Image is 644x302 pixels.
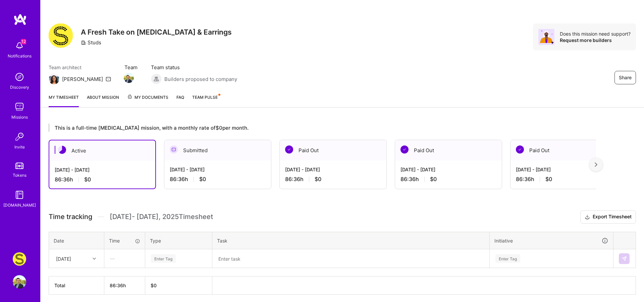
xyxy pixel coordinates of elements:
[285,176,381,183] div: 86:36 h
[151,64,237,71] span: Team status
[49,232,104,249] th: Date
[109,237,140,244] div: Time
[81,40,86,45] i: icon CompanyGray
[8,52,32,59] div: Notifications
[170,176,266,183] div: 86:36 h
[494,237,608,245] div: Initiative
[49,24,73,48] img: Company Logo
[105,250,145,267] div: —
[49,74,59,84] img: Team Architect
[170,145,178,154] img: Submitted
[400,166,496,173] div: [DATE] - [DATE]
[212,232,490,249] th: Task
[49,140,155,161] div: Active
[151,253,176,264] div: Enter Tag
[614,71,636,84] button: Share
[81,28,232,36] h3: A Fresh Take on [MEDICAL_DATA] & Earrings
[430,176,437,183] span: $0
[400,145,409,154] img: Paid Out
[400,176,496,183] div: 86:36 h
[49,276,104,295] th: Total
[127,94,168,101] span: My Documents
[3,202,36,209] div: [DOMAIN_NAME]
[145,232,212,249] th: Type
[516,176,612,183] div: 86:36 h
[13,275,26,289] img: User Avatar
[84,176,91,183] span: $0
[619,74,632,81] span: Share
[56,255,71,262] div: [DATE]
[13,13,27,26] img: logo
[110,213,213,221] span: [DATE] - [DATE] , 2025 Timesheet
[127,94,168,107] a: My Documents
[151,74,162,84] img: Builders proposed to company
[13,130,26,143] img: Invite
[164,140,271,161] div: Submitted
[81,39,101,46] div: Studs
[13,252,26,266] img: Studs: A Fresh Take on Ear Piercing & Earrings
[192,94,220,107] a: Team Pulse
[124,72,133,84] a: Team Member Avatar
[511,140,617,161] div: Paid Out
[315,176,321,183] span: $0
[106,76,111,82] i: icon Mail
[14,143,25,150] div: Invite
[49,124,596,132] div: This is a full-time [MEDICAL_DATA] mission, with a monthly rate of $0 per month.
[87,94,119,107] a: About Mission
[192,95,218,100] span: Team Pulse
[145,276,212,295] th: $0
[13,172,26,179] div: Tokens
[15,163,23,169] img: tokens
[622,256,627,261] img: Submit
[49,64,111,71] span: Team architect
[49,213,92,221] span: Time tracking
[199,176,206,183] span: $0
[104,276,145,295] th: 86:36h
[13,39,26,52] img: bell
[124,73,134,83] img: Team Member Avatar
[285,166,381,173] div: [DATE] - [DATE]
[13,100,26,114] img: teamwork
[580,210,636,224] button: Export Timesheet
[93,257,96,260] i: icon Chevron
[538,29,554,45] img: Avatar
[55,176,150,183] div: 86:36 h
[545,176,552,183] span: $0
[49,94,79,107] a: My timesheet
[58,146,66,154] img: Active
[10,84,29,91] div: Discovery
[11,114,28,121] div: Missions
[21,39,26,44] span: 12
[585,214,590,221] i: icon Download
[13,188,26,202] img: guide book
[62,76,103,83] div: [PERSON_NAME]
[395,140,502,161] div: Paid Out
[124,64,138,71] span: Team
[285,145,293,154] img: Paid Out
[170,166,266,173] div: [DATE] - [DATE]
[55,166,150,173] div: [DATE] - [DATE]
[516,145,524,154] img: Paid Out
[11,275,28,289] a: User Avatar
[495,253,520,264] div: Enter Tag
[516,166,612,173] div: [DATE] - [DATE]
[280,140,386,161] div: Paid Out
[13,70,26,84] img: discovery
[176,94,184,107] a: FAQ
[164,76,237,83] span: Builders proposed to company
[11,252,28,266] a: Studs: A Fresh Take on Ear Piercing & Earrings
[560,37,631,43] div: Request more builders
[595,162,597,167] img: right
[560,31,631,37] div: Does this mission need support?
